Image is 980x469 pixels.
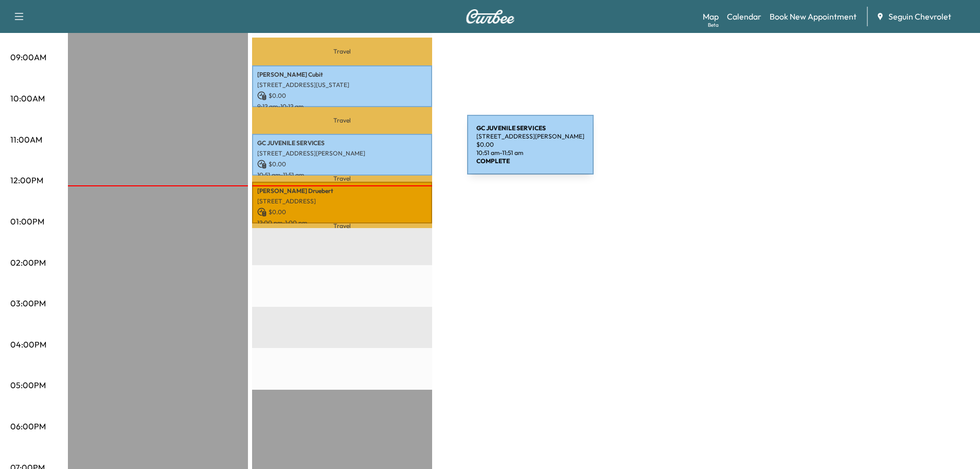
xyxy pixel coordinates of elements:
[888,10,951,23] span: Seguin Chevrolet
[10,215,44,228] p: 01:00PM
[257,71,427,79] p: [PERSON_NAME] Cubit
[10,174,43,186] p: 12:00PM
[466,9,515,24] img: Curbee Logo
[257,171,427,179] p: 10:51 am - 11:51 am
[257,197,427,205] p: [STREET_ADDRESS]
[252,176,432,182] p: Travel
[10,297,46,309] p: 03:00PM
[10,338,46,351] p: 04:00PM
[708,21,719,29] div: Beta
[10,379,46,391] p: 05:00PM
[10,256,46,269] p: 02:00PM
[10,92,45,105] p: 10:00AM
[252,38,432,65] p: Travel
[257,207,427,217] p: $ 0.00
[252,223,432,228] p: Travel
[252,107,432,134] p: Travel
[727,10,761,23] a: Calendar
[257,91,427,100] p: $ 0.00
[257,187,427,195] p: [PERSON_NAME] Druebert
[257,219,427,227] p: 12:00 pm - 1:00 pm
[703,10,719,23] a: MapBeta
[257,149,427,158] p: [STREET_ADDRESS][PERSON_NAME]
[10,51,46,63] p: 09:00AM
[257,81,427,89] p: [STREET_ADDRESS][US_STATE]
[10,420,46,432] p: 06:00PM
[257,139,427,147] p: GC JUVENILE SERVICES
[770,10,857,23] a: Book New Appointment
[257,102,427,111] p: 9:12 am - 10:12 am
[10,133,42,146] p: 11:00AM
[257,160,427,169] p: $ 0.00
